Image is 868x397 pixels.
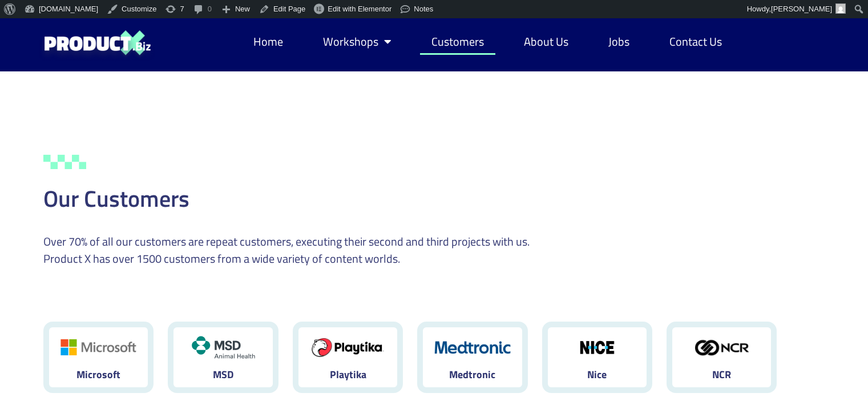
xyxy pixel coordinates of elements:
span: Edit with Elementor [328,5,391,13]
a: Workshops [312,29,403,55]
figcaption: Playtika [310,367,386,382]
figcaption: NCR [684,367,760,382]
figcaption: Nice [559,367,635,382]
p: Over 70% of all our customers are repeat customers, executing their second and third projects wit... [43,233,539,267]
a: About Us [512,29,580,55]
a: Contact Us [658,29,733,55]
figcaption: MSD [185,367,261,382]
figcaption: Microsoft [60,367,136,382]
figcaption: Medtronic [434,367,510,382]
a: Jobs [597,29,641,55]
nav: Menu [242,29,733,55]
a: Customers [420,29,495,55]
h2: Our Customers [43,187,825,210]
span: [PERSON_NAME] [771,5,832,13]
a: Home [242,29,294,55]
